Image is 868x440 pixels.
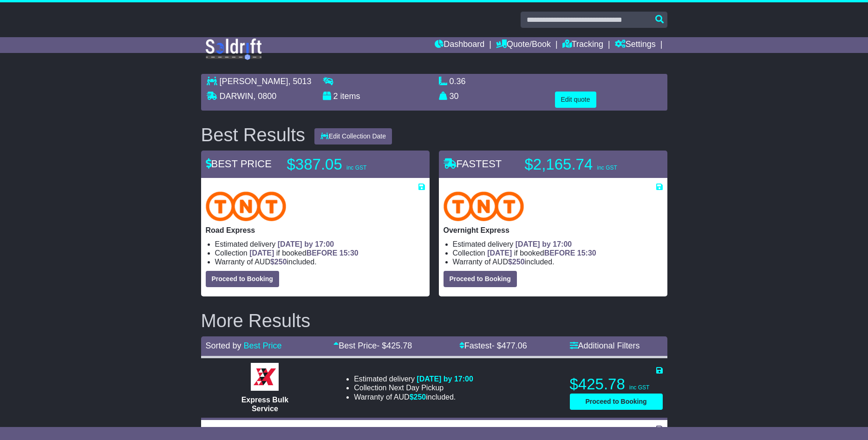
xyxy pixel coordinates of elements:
span: 477.06 [502,341,527,350]
span: 2 [333,92,338,101]
span: 250 [274,258,287,266]
li: Warranty of AUD included. [354,393,473,401]
span: inc GST [346,164,366,171]
span: $ [508,258,525,266]
h2: More Results [201,310,667,331]
span: BEFORE [544,249,575,257]
span: $ [410,393,426,401]
span: 15:30 [577,249,596,257]
button: Edit Collection Date [314,128,392,144]
span: [DATE] by 17:00 [278,240,334,248]
div: Best Results [196,125,310,145]
span: - $ [492,341,527,350]
span: Express Bulk Service [241,396,288,413]
span: inc GST [597,164,617,171]
span: 0.36 [450,77,466,86]
a: Additional Filters [570,341,640,350]
button: Proceed to Booking [444,271,517,287]
li: Collection [453,249,663,257]
p: $387.05 [287,155,403,174]
img: TNT Domestic: Road Express [206,191,287,221]
button: Proceed to Booking [570,394,663,410]
span: - $ [377,341,412,350]
li: Collection [215,249,425,257]
span: 425.78 [386,341,412,350]
a: Tracking [562,37,603,53]
span: FASTEST [444,158,502,170]
a: Best Price [244,341,282,350]
span: BEFORE [307,249,338,257]
span: Next Day Pickup [389,384,444,392]
li: Warranty of AUD included. [453,257,663,266]
a: Fastest- $477.06 [459,341,527,350]
span: DARWIN [220,92,254,101]
img: Border Express: Express Bulk Service [251,363,279,391]
a: Dashboard [435,37,484,53]
p: Overnight Express [444,226,663,235]
span: if booked [487,249,596,257]
span: [PERSON_NAME] [220,77,288,86]
span: , 5013 [288,77,312,86]
span: if booked [249,249,358,257]
li: Estimated delivery [354,374,473,383]
span: , 0800 [253,92,276,101]
p: $425.78 [570,375,663,394]
img: TNT Domestic: Overnight Express [444,191,524,221]
span: items [340,92,360,101]
span: 250 [512,258,525,266]
button: Proceed to Booking [206,271,279,287]
span: [DATE] [487,249,512,257]
li: Estimated delivery [215,240,425,249]
span: Sorted by [206,341,241,350]
span: [DATE] [249,249,274,257]
a: Settings [615,37,656,53]
p: $2,165.74 [525,155,641,174]
li: Collection [354,383,473,392]
li: Warranty of AUD included. [215,257,425,266]
span: [DATE] by 17:00 [516,240,572,248]
span: [DATE] by 17:00 [417,375,473,383]
li: Estimated delivery [453,240,663,249]
p: Road Express [206,226,425,235]
span: 250 [414,393,426,401]
span: $ [270,258,287,266]
span: 30 [450,92,459,101]
span: 15:30 [339,249,359,257]
a: Best Price- $425.78 [333,341,412,350]
a: Quote/Book [496,37,551,53]
span: inc GST [629,384,649,391]
span: BEST PRICE [206,158,272,170]
button: Edit quote [555,92,596,108]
